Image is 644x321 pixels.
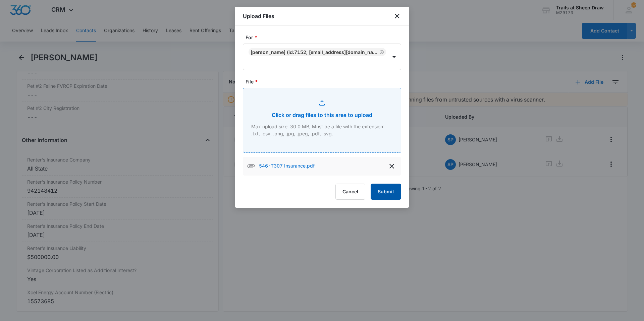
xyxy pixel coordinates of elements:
[246,78,404,85] label: File
[246,34,404,41] label: For
[371,184,401,200] button: Submit
[251,49,378,55] div: [PERSON_NAME] (ID:7152; [EMAIL_ADDRESS][DOMAIN_NAME]; 3072920828)
[335,184,365,200] button: Cancel
[393,12,401,20] button: close
[386,161,397,172] button: delete
[378,50,384,54] div: Remove Victoria Strom (ID:7152; tori.strom05@gmail.com; 3072920828)
[259,162,315,170] p: 546-T307 Insurance.pdf
[243,12,274,20] h1: Upload Files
